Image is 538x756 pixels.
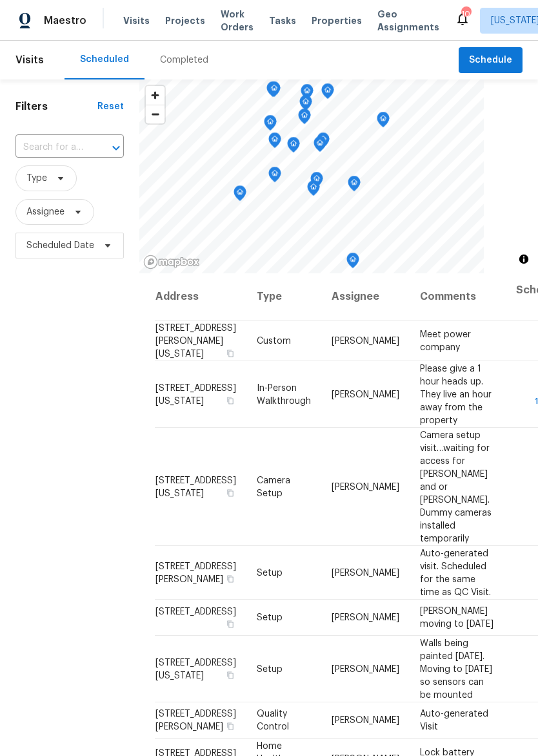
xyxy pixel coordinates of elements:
[420,549,491,596] span: Auto-generated visit. Scheduled for the same time as QC Visit.
[469,52,512,68] span: Schedule
[268,132,281,152] div: Map marker
[299,95,312,115] div: Map marker
[234,185,246,205] div: Map marker
[15,100,97,113] h1: Filters
[257,568,283,577] span: Setup
[314,136,326,156] div: Map marker
[310,172,323,192] div: Map marker
[26,205,65,218] span: Assignee
[332,664,399,673] span: [PERSON_NAME]
[332,613,399,622] span: [PERSON_NAME]
[257,476,290,498] span: Camera Setup
[332,336,399,345] span: [PERSON_NAME]
[459,47,523,74] button: Schedule
[420,430,492,543] span: Camera setup visit…waiting for access for [PERSON_NAME] and or [PERSON_NAME]. Dummy cameras insta...
[301,84,314,104] div: Map marker
[155,383,236,405] span: [STREET_ADDRESS][US_STATE]
[155,709,236,731] span: [STREET_ADDRESS][PERSON_NAME]
[146,86,164,105] button: Zoom in
[224,618,236,630] button: Copy Address
[420,709,488,731] span: Auto-generated Visit
[155,273,246,320] th: Address
[224,347,236,359] button: Copy Address
[312,14,362,27] span: Properties
[461,8,470,21] div: 10
[257,664,283,673] span: Setup
[264,115,277,135] div: Map marker
[377,112,390,132] div: Map marker
[224,572,236,584] button: Copy Address
[224,487,236,498] button: Copy Address
[268,81,281,101] div: Map marker
[298,109,311,129] div: Map marker
[257,709,289,731] span: Quality Control
[321,273,410,320] th: Assignee
[224,720,236,732] button: Copy Address
[377,8,439,34] span: Geo Assignments
[420,638,492,699] span: Walls being painted [DATE]. Moving to [DATE] so sensors can be mounted
[420,364,492,425] span: Please give a 1 hour heads up. They live an hour away from the property
[155,323,236,358] span: [STREET_ADDRESS][PERSON_NAME][US_STATE]
[332,482,399,491] span: [PERSON_NAME]
[155,658,236,680] span: [STREET_ADDRESS][US_STATE]
[146,105,164,123] button: Zoom out
[257,336,291,345] span: Custom
[520,252,528,266] span: Toggle attribution
[410,273,506,320] th: Comments
[246,273,321,320] th: Type
[221,8,254,34] span: Work Orders
[155,562,236,583] span: [STREET_ADDRESS][PERSON_NAME]
[165,14,205,27] span: Projects
[266,81,279,101] div: Map marker
[155,607,236,616] span: [STREET_ADDRESS]
[348,176,361,196] div: Map marker
[123,14,150,27] span: Visits
[420,330,471,352] span: Meet power company
[155,476,236,498] span: [STREET_ADDRESS][US_STATE]
[321,83,334,103] div: Map marker
[44,14,86,27] span: Maestro
[143,255,200,269] a: Mapbox homepage
[332,716,399,725] span: [PERSON_NAME]
[317,132,330,152] div: Map marker
[257,613,283,622] span: Setup
[269,16,296,25] span: Tasks
[346,253,359,273] div: Map marker
[160,54,208,67] div: Completed
[516,251,532,267] button: Toggle attribution
[15,138,88,158] input: Search for an address...
[26,172,47,185] span: Type
[15,46,44,74] span: Visits
[332,390,399,399] span: [PERSON_NAME]
[224,394,236,406] button: Copy Address
[139,79,484,273] canvas: Map
[420,607,493,629] span: [PERSON_NAME] moving to [DATE]
[268,167,281,187] div: Map marker
[332,568,399,577] span: [PERSON_NAME]
[307,180,320,200] div: Map marker
[257,383,311,405] span: In-Person Walkthrough
[80,53,129,66] div: Scheduled
[97,100,124,113] div: Reset
[224,669,236,680] button: Copy Address
[107,139,125,157] button: Open
[26,239,94,252] span: Scheduled Date
[287,137,300,157] div: Map marker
